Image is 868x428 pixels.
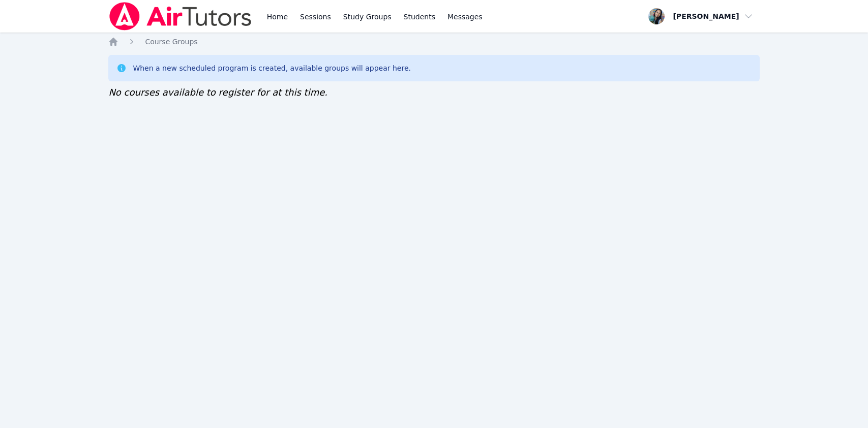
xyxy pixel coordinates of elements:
[133,63,411,73] div: When a new scheduled program is created, available groups will appear here.
[108,87,327,98] span: No courses available to register for at this time.
[108,2,252,30] img: Air Tutors
[145,38,197,46] span: Course Groups
[447,12,483,22] span: Messages
[108,37,759,47] nav: Breadcrumb
[145,37,197,47] a: Course Groups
